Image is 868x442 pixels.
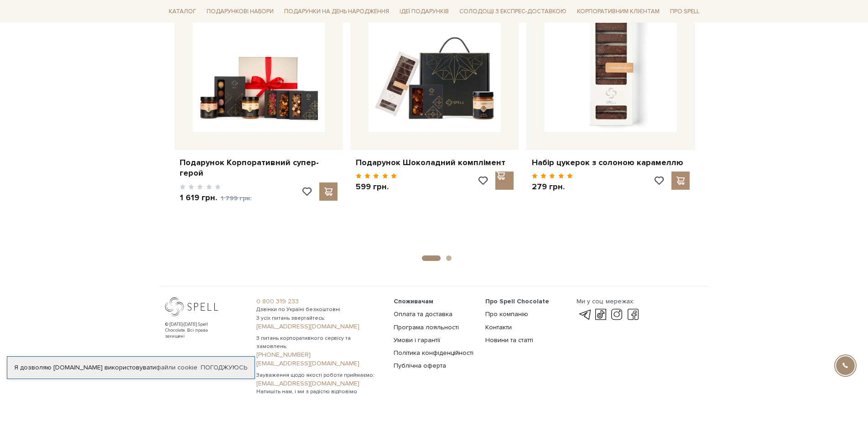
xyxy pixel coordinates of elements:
a: Оплата та доставка [394,310,452,318]
p: 599 грн. [356,182,397,192]
a: Політика конфіденційності [394,349,473,357]
button: 2 of 2 [446,255,452,261]
a: Подарунки на День народження [281,5,393,19]
a: telegram [577,309,592,320]
a: [EMAIL_ADDRESS][DOMAIN_NAME] [256,359,383,368]
a: Про компанію [485,310,528,318]
a: Контакти [485,323,512,331]
a: tik-tok [593,309,608,320]
a: [EMAIL_ADDRESS][DOMAIN_NAME] [256,380,383,388]
span: Напишіть нам, і ми з радістю відповімо [256,388,383,396]
span: Споживачам [394,297,433,305]
a: Набір цукерок з солоною карамеллю [532,157,690,168]
span: 1 799 грн. [221,194,252,202]
a: Про Spell [666,5,703,19]
a: Умови і гарантії [394,336,440,344]
span: З питань корпоративного сервісу та замовлень: [256,334,383,351]
a: [PHONE_NUMBER] [256,351,383,359]
span: З усіх питань звертайтесь: [256,314,383,322]
span: Зауваження щодо якості роботи приймаємо: [256,371,383,380]
span: Про Spell Chocolate [485,297,549,305]
a: Подарунок Корпоративний супер-герой [180,157,338,179]
a: facebook [625,309,641,320]
button: 1 of 2 [422,255,441,261]
div: © [DATE]-[DATE] Spell Chocolate. Всі права захищені [165,322,227,339]
p: 279 грн. [532,182,573,192]
a: Погоджуюсь [201,364,247,372]
a: файли cookie [156,364,198,371]
a: Публічна оферта [394,362,446,369]
a: Програма лояльності [394,323,459,331]
a: Корпоративним клієнтам [573,5,663,19]
div: Ми у соц. мережах: [577,297,640,306]
a: Ідеї подарунків [396,5,452,19]
p: 1 619 грн. [180,192,252,203]
a: instagram [609,309,624,320]
a: [EMAIL_ADDRESS][DOMAIN_NAME] [256,322,383,331]
span: Дзвінки по Україні безкоштовні [256,306,383,314]
a: Новини та статті [485,336,533,344]
a: 0 800 319 233 [256,297,383,306]
a: Подарунок Шоколадний комплімент [356,157,514,168]
a: Солодощі з експрес-доставкою [456,4,570,19]
a: Подарункові набори [203,5,277,19]
a: Каталог [165,5,200,19]
div: Я дозволяю [DOMAIN_NAME] використовувати [7,364,255,372]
